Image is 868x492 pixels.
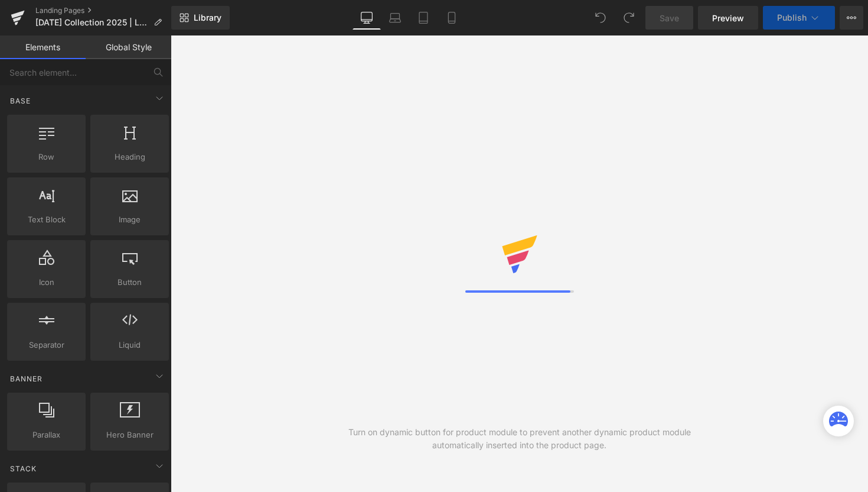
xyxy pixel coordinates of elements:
span: Stack [9,463,38,474]
button: Undo [589,6,612,30]
span: Icon [11,276,82,289]
span: Image [94,213,165,226]
button: Publish [763,6,835,30]
a: Desktop [353,6,381,30]
span: Hero Banner [94,429,165,441]
a: Tablet [409,6,438,30]
span: Save [660,12,679,24]
span: Publish [777,13,807,22]
div: Turn on dynamic button for product module to prevent another dynamic product module automatically... [345,426,694,452]
span: Button [94,276,165,289]
span: Liquid [94,339,165,351]
a: Preview [698,6,758,30]
span: Preview [712,12,744,24]
button: Redo [617,6,641,30]
span: Parallax [11,429,82,441]
span: Row [11,151,82,163]
span: Banner [9,373,44,384]
a: Global Style [86,35,171,59]
span: Base [9,95,32,106]
span: Separator [11,339,82,351]
span: Heading [94,151,165,163]
span: Text Block [11,213,82,226]
span: Library [194,12,221,23]
button: More [840,6,863,30]
a: Landing Pages [35,6,171,15]
a: Laptop [381,6,409,30]
span: [DATE] Collection 2025 | Laumière Gourmet Fruits [35,18,149,27]
a: New Library [171,6,230,30]
a: Mobile [438,6,466,30]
